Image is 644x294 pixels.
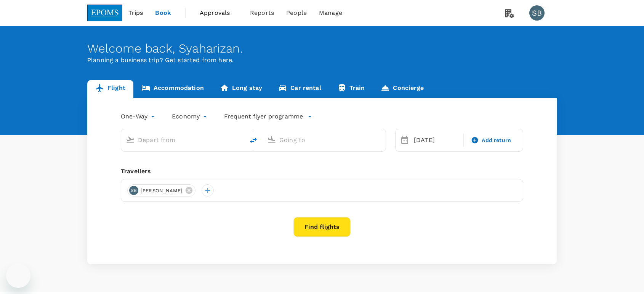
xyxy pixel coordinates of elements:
[373,80,431,98] a: Concierge
[172,110,209,123] div: Economy
[87,42,557,56] div: Welcome back , Syaharizan .
[133,80,212,98] a: Accommodation
[127,184,195,197] div: SB[PERSON_NAME]
[529,5,545,21] div: SB
[87,5,122,21] img: EPOMS SDN BHD
[136,187,187,195] span: [PERSON_NAME]
[270,80,329,98] a: Car rental
[200,8,238,18] span: Approvals
[128,8,143,18] span: Trips
[155,8,171,18] span: Book
[239,139,240,141] button: Open
[286,8,307,18] span: People
[138,134,228,146] input: Depart from
[87,56,557,65] p: Planning a business trip? Get started from here.
[212,80,270,98] a: Long stay
[482,136,511,144] span: Add return
[411,133,462,148] div: [DATE]
[329,80,373,98] a: Train
[244,131,263,150] button: delete
[250,8,274,18] span: Reports
[6,264,30,288] iframe: Button to launch messaging window
[87,80,133,98] a: Flight
[293,217,351,237] button: Find flights
[129,186,138,195] div: SB
[380,139,382,141] button: Open
[224,112,303,121] p: Frequent flyer programme
[224,112,312,121] button: Frequent flyer programme
[121,167,523,176] div: Travellers
[319,8,342,18] span: Manage
[279,134,370,146] input: Going to
[121,110,157,123] div: One-Way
